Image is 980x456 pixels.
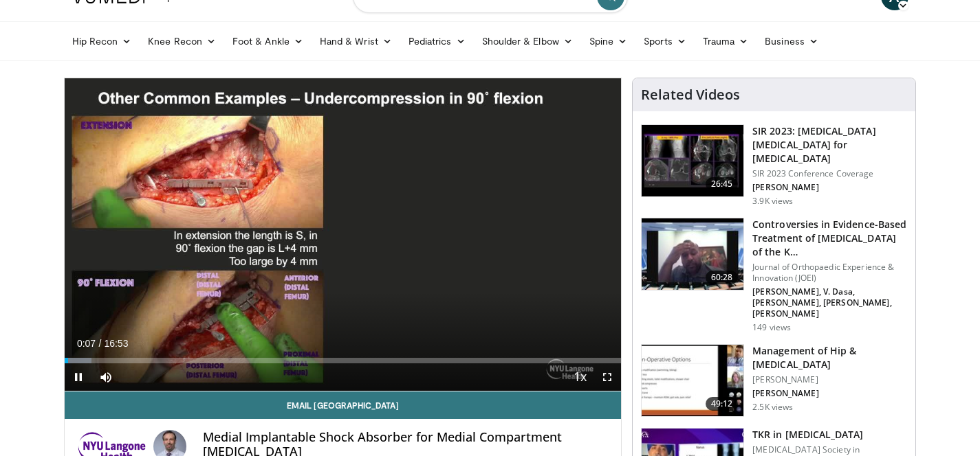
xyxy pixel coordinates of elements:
a: Hand & Wrist [312,27,400,55]
a: Hip Recon [64,27,140,55]
p: Journal of Orthopaedic Experience & Innovation (JOEI) [752,262,907,284]
img: 1a332fb4-42c7-4be6-9091-bc954b21781b.150x105_q85_crop-smart_upscale.jpg [642,345,743,416]
img: be6b0377-cdfe-4f7b-8050-068257d09c09.150x105_q85_crop-smart_upscale.jpg [642,125,743,196]
span: 49:12 [706,397,739,411]
a: Spine [581,27,635,55]
a: Trauma [695,27,757,55]
a: Pediatrics [400,27,474,55]
h3: Management of Hip & [MEDICAL_DATA] [752,344,907,372]
p: [PERSON_NAME], V. Dasa, [PERSON_NAME], [PERSON_NAME], [PERSON_NAME] [752,286,907,319]
a: 60:28 Controversies in Evidence-Based Treatment of [MEDICAL_DATA] of the K… Journal of Orthopaedi... [641,218,907,333]
span: / [99,338,102,349]
button: Playback Rate [566,363,594,391]
h3: Controversies in Evidence-Based Treatment of [MEDICAL_DATA] of the K… [752,218,907,259]
a: 49:12 Management of Hip & [MEDICAL_DATA] [PERSON_NAME] [PERSON_NAME] 2.5K views [641,344,907,417]
p: [PERSON_NAME] [752,374,907,385]
button: Mute [92,363,120,391]
p: 2.5K views [752,402,793,413]
span: 16:53 [104,338,128,349]
p: [PERSON_NAME] [752,182,907,193]
video-js: Video Player [65,78,622,391]
h4: Related Videos [641,87,740,103]
a: Knee Recon [140,27,224,55]
a: Email [GEOGRAPHIC_DATA] [65,391,622,419]
a: Sports [635,27,695,55]
p: 149 views [752,322,791,333]
img: 7d6f953a-0896-4c1e-ae10-9200c3b0f984.150x105_q85_crop-smart_upscale.jpg [642,218,743,290]
button: Fullscreen [594,363,621,391]
a: 26:45 SIR 2023: [MEDICAL_DATA] [MEDICAL_DATA] for [MEDICAL_DATA] SIR 2023 Conference Coverage [PE... [641,124,907,207]
span: 0:07 [77,338,96,349]
span: 26:45 [706,177,739,191]
h3: SIR 2023: [MEDICAL_DATA] [MEDICAL_DATA] for [MEDICAL_DATA] [752,124,907,166]
h3: TKR in [MEDICAL_DATA] [752,428,907,442]
div: Progress Bar [65,358,622,363]
a: Business [756,27,827,55]
button: Pause [65,363,92,391]
a: Shoulder & Elbow [474,27,581,55]
a: Foot & Ankle [224,27,312,55]
p: SIR 2023 Conference Coverage [752,168,907,179]
span: 60:28 [706,271,739,284]
p: [PERSON_NAME] [752,388,907,399]
p: 3.9K views [752,196,793,207]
